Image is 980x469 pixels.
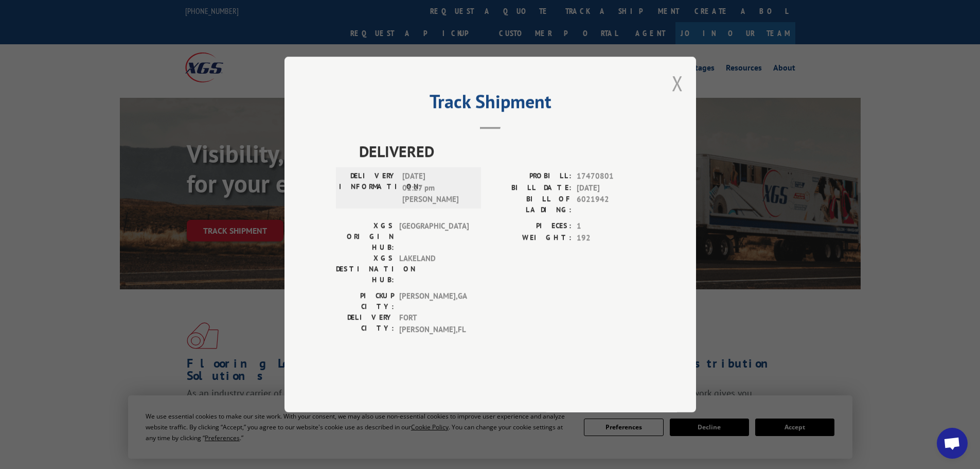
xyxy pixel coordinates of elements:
[336,290,394,312] label: PICKUP CITY:
[490,182,572,194] label: BILL DATE:
[402,170,472,205] span: [DATE] 01:27 pm [PERSON_NAME]
[399,312,469,335] span: FORT [PERSON_NAME] , FL
[577,182,645,194] span: [DATE]
[359,140,645,163] span: DELIVERED
[336,253,394,285] label: XGS DESTINATION HUB:
[399,253,469,285] span: LAKELAND
[937,428,968,459] div: Open chat
[672,70,683,97] button: Close modal
[577,232,645,244] span: 192
[339,170,397,205] label: DELIVERY INFORMATION:
[336,312,394,335] label: DELIVERY CITY:
[577,220,645,232] span: 1
[490,170,572,182] label: PROBILL:
[577,194,645,215] span: 6021942
[490,220,572,232] label: PIECES:
[577,170,645,182] span: 17470801
[490,194,572,215] label: BILL OF LADING:
[336,220,394,253] label: XGS ORIGIN HUB:
[399,290,469,312] span: [PERSON_NAME] , GA
[399,220,469,253] span: [GEOGRAPHIC_DATA]
[490,232,572,244] label: WEIGHT:
[336,94,645,114] h2: Track Shipment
